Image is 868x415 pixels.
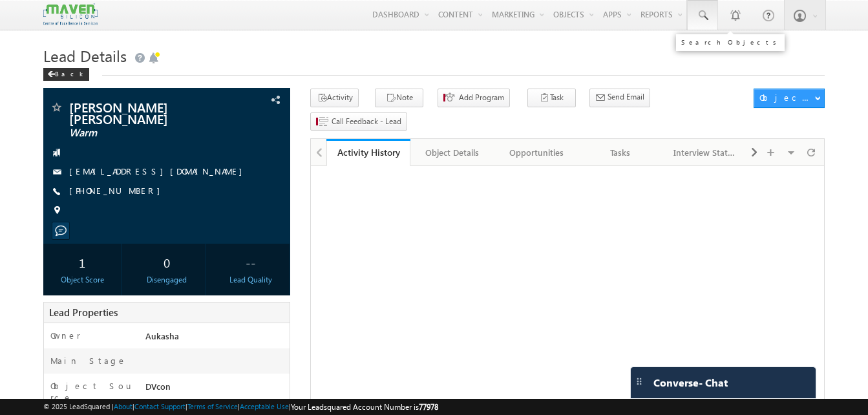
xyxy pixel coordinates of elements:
span: © 2025 LeadSquared | | | | | [43,401,438,413]
button: Call Feedback - Lead [310,112,407,131]
span: Add Program [459,92,504,103]
label: Owner [50,330,81,341]
button: Activity [310,89,359,107]
a: Opportunities [495,139,579,166]
span: [PERSON_NAME] [PERSON_NAME] [69,101,221,124]
div: Object Score [47,274,118,286]
div: -- [215,250,286,274]
button: Object Actions [754,89,825,108]
div: 0 [131,250,202,274]
div: 1 [47,250,118,274]
span: Aukasha [145,330,179,341]
div: DVcon [142,380,290,398]
span: Your Leadsquared Account Number is [291,402,438,412]
span: Call Feedback - Lead [332,116,401,127]
button: Send Email [589,89,650,107]
label: Object Source [50,380,133,403]
a: Terms of Service [187,402,238,410]
div: Opportunities [505,145,567,160]
img: carter-drag [634,376,644,387]
div: Interview Status [673,145,736,160]
span: [PHONE_NUMBER] [69,185,167,198]
span: 77978 [419,402,438,412]
img: Custom Logo [43,3,98,26]
a: Tasks [579,139,663,166]
button: Note [375,89,423,107]
div: Object Details [421,145,483,160]
div: Activity History [336,146,401,158]
a: Interview Status [663,139,747,166]
span: Converse - Chat [653,377,728,388]
div: Tasks [589,145,651,160]
div: Search Objects [681,38,779,46]
label: Main Stage [50,355,127,367]
span: Lead Details [43,45,127,66]
div: Lead Quality [215,274,286,286]
a: Back [43,67,96,78]
a: Object Details [410,139,494,166]
a: About [114,402,132,410]
span: Lead Properties [49,306,118,319]
a: Acceptable Use [240,402,289,410]
a: Contact Support [134,402,185,410]
div: Disengaged [131,274,202,286]
div: Back [43,68,89,81]
a: [EMAIL_ADDRESS][DOMAIN_NAME] [69,165,249,176]
a: Activity History [326,139,410,166]
div: Object Actions [759,92,814,103]
span: Send Email [608,91,644,103]
button: Add Program [438,89,510,107]
button: Task [527,89,576,107]
span: Warm [69,127,221,140]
